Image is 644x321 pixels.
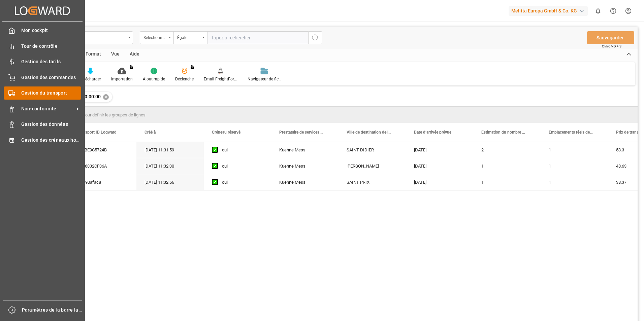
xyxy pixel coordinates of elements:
div: oui [222,158,263,174]
span: Gestion des données [21,121,82,128]
div: 1 [473,158,541,174]
div: [DATE] 11:31:59 [136,142,204,158]
div: Sélectionner un champ [143,33,166,41]
div: [DATE] [406,174,473,190]
span: Transport ID Logward [77,130,117,135]
div: SAINT DIDIER [339,142,406,158]
div: oui [222,175,263,190]
a: Gestion des tarifs [4,55,81,68]
div: 1 [541,158,608,174]
div: 2 [473,142,541,158]
div: 1 [473,174,541,190]
span: Paramètres de la barre latérale [22,307,82,314]
span: Créé à [144,130,156,135]
span: Emplacements réels des palettes [549,130,594,135]
div: 1 [541,174,608,190]
div: Aide [125,49,144,60]
button: Ouvrir le menu [173,31,207,44]
span: Mon cockpit [21,27,82,34]
span: Non-conformité [21,105,74,112]
a: Mon cockpit [4,24,81,37]
button: Afficher 0 nouvelles notifications [590,3,606,19]
div: [PERSON_NAME] [339,158,406,174]
button: Melitta Europa GmbH & Co. KG [509,4,590,17]
span: Estimation du nombre de places de palettes [481,130,526,135]
div: 1 [541,142,608,158]
span: Gestion des tarifs [21,58,82,65]
button: Sauvegarder [587,31,634,44]
span: Prestataire de services de transport [279,130,324,135]
span: Gestion des commandes [21,74,82,81]
div: Kuehne Mess [271,158,339,174]
span: Faites glisser ici pour définir les groupes de lignes [51,112,146,117]
div: [DATE] [406,158,473,174]
a: Gestion des commandes [4,71,81,84]
div: oui [222,142,263,158]
div: 5A1BE9C5724B [69,142,136,158]
div: Télécharger [80,76,101,82]
div: Égale [177,33,200,41]
button: Bouton de recherche [308,31,322,44]
font: Melitta Europa GmbH & Co. KG [511,7,577,14]
span: Ville de destination de livraison [347,130,392,135]
div: CA06832CF36A [69,158,136,174]
div: Ajout rapide [143,76,165,82]
span: Ctrl/CMD + S [602,44,621,49]
input: Tapez à rechercher [207,31,308,44]
span: Gestion du transport [21,90,82,97]
a: Gestion des données [4,118,81,131]
div: [DATE] 11:32:56 [136,174,204,190]
span: Date d’arrivée prévue [414,130,451,135]
div: Vue [106,49,125,60]
div: [DATE] [406,142,473,158]
div: Kuehne Mess [271,174,339,190]
button: Centre d’aide [606,3,621,19]
a: Gestion des créneaux horaires [4,133,81,146]
a: Gestion du transport [4,86,81,100]
div: Kuehne Mess [271,142,339,158]
span: Gestion des créneaux horaires [21,137,82,144]
button: Ouvrir le menu [140,31,173,44]
a: Tour de contrôle [4,39,81,52]
div: [DATE] 11:32:30 [136,158,204,174]
span: Créneau réservé [212,130,240,135]
div: Navigateur de fichiers [248,76,281,82]
div: 34lit90afac8 [69,174,136,190]
div: Email FreightForwarders [204,76,237,82]
div: SAINT PRIX [339,174,406,190]
div: ✕ [103,94,109,100]
div: Format [80,49,106,60]
span: Tour de contrôle [21,43,82,50]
